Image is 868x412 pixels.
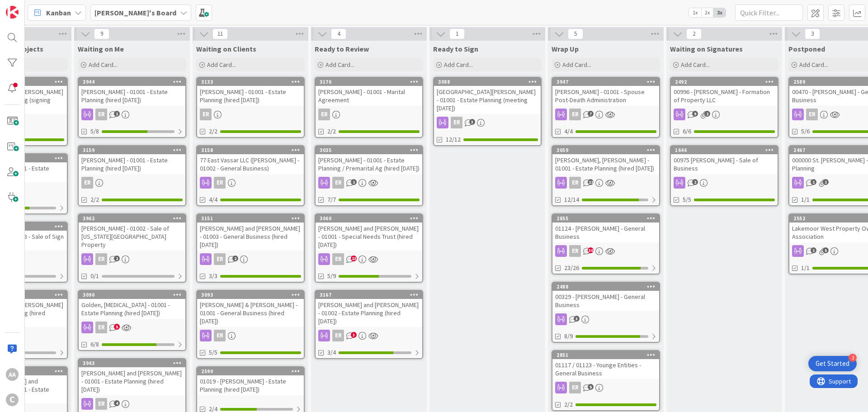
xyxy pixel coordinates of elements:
[316,330,422,341] div: ER
[316,223,422,251] div: [PERSON_NAME] and [PERSON_NAME] - 01001 - Special Needs Trust (hired [DATE])
[325,61,354,69] span: Add Card...
[209,127,217,136] span: 2/2
[351,332,357,338] span: 3
[207,61,236,69] span: Add Card...
[79,86,185,106] div: [PERSON_NAME] - 01001 - Estate Planning (hired [DATE])
[315,213,423,283] a: 3060[PERSON_NAME] and [PERSON_NAME] - 01001 - Special Needs Trust (hired [DATE])ER5/9
[811,247,816,253] span: 1
[78,44,124,53] span: Waiting on Me
[670,145,778,206] a: 164600975 [PERSON_NAME] - Sale of Business5/5
[79,322,185,333] div: ER
[686,28,702,39] span: 2
[201,368,304,374] div: 2590
[197,78,304,86] div: 3133
[588,111,594,117] span: 7
[588,384,594,390] span: 5
[6,368,19,381] div: AA
[316,214,422,251] div: 3060[PERSON_NAME] and [PERSON_NAME] - 01001 - Special Needs Trust (hired [DATE])
[79,78,185,106] div: 3944[PERSON_NAME] - 01001 - Estate Planning (hired [DATE])
[849,354,857,362] div: 3
[79,214,185,223] div: 3962
[90,195,99,204] span: 2/2
[557,147,659,153] div: 3059
[197,291,304,299] div: 3093
[94,28,109,39] span: 9
[316,109,422,120] div: ER
[552,223,659,242] div: 01124 - [PERSON_NAME] - General Business
[232,256,238,261] span: 2
[552,282,660,343] a: 248800329 - [PERSON_NAME] - General Business8/9
[671,78,778,86] div: 2492
[83,147,185,153] div: 3159
[552,154,659,174] div: [PERSON_NAME], [PERSON_NAME] - 01001 - Estate Planning (hired [DATE])
[569,382,581,393] div: ER
[6,6,19,19] img: Visit kanbanzone.com
[552,214,659,242] div: 285501124 - [PERSON_NAME] - General Business
[114,256,120,261] span: 2
[433,44,478,53] span: Ready to Sign
[735,5,803,21] input: Quick Filter...
[197,146,304,154] div: 3158
[201,79,304,85] div: 3133
[552,213,660,275] a: 285501124 - [PERSON_NAME] - General BusinessER23/26
[196,290,305,359] a: 3093[PERSON_NAME] & [PERSON_NAME] - 01001 - General Business (hired [DATE])ER5/5
[212,28,228,39] span: 11
[90,340,99,349] span: 6/8
[81,177,93,189] div: ER
[79,253,185,265] div: ER
[197,154,304,174] div: 77 East Vassar LLC ([PERSON_NAME] - 01002 - General Business)
[79,359,185,367] div: 3943
[316,146,422,174] div: 3035[PERSON_NAME] - 01001 - Estate Planning / Premarital Ag (hired [DATE])
[79,291,185,299] div: 3090
[95,109,107,120] div: ER
[806,109,818,120] div: ER
[83,292,185,298] div: 3090
[557,352,659,358] div: 2851
[94,8,176,17] b: [PERSON_NAME]'s Board
[788,44,825,53] span: Postponed
[197,214,304,223] div: 3151
[801,263,810,273] span: 1/1
[316,291,422,327] div: 3167[PERSON_NAME] and [PERSON_NAME] - 01002 - Estate Planning (hired [DATE])
[327,195,336,204] span: 7/7
[316,214,422,223] div: 3060
[83,215,185,222] div: 3962
[681,61,710,69] span: Add Card...
[315,290,423,359] a: 3167[PERSON_NAME] and [PERSON_NAME] - 01002 - Estate Planning (hired [DATE])ER3/4
[552,350,660,411] a: 285101117 / 01123 - Younge Entities - General BusinessER2/2
[811,179,816,185] span: 1
[552,283,659,311] div: 248800329 - [PERSON_NAME] - General Business
[78,213,186,283] a: 3962[PERSON_NAME] - 01002 - Sale of [US_STATE][GEOGRAPHIC_DATA] PropertyER0/1
[552,245,659,257] div: ER
[196,213,305,283] a: 3151[PERSON_NAME] and [PERSON_NAME] - 01003 - General Business (hired [DATE])ER3/3
[671,86,778,106] div: 00996 - [PERSON_NAME] - Formation of Property LLC
[552,86,659,106] div: [PERSON_NAME] - 01001 - Spouse Post-Death Administration
[315,145,423,206] a: 3035[PERSON_NAME] - 01001 - Estate Planning / Premarital Ag (hired [DATE])ER7/7
[689,8,701,17] span: 1x
[552,351,659,379] div: 285101117 / 01123 - Younge Entities - General Business
[451,117,462,128] div: ER
[569,109,581,120] div: ER
[671,78,778,106] div: 249200996 - [PERSON_NAME] - Formation of Property LLC
[574,316,580,322] span: 3
[588,179,594,185] span: 12
[114,324,120,330] span: 5
[315,44,369,53] span: Ready to Review
[552,214,659,223] div: 2855
[197,146,304,174] div: 315877 East Vassar LLC ([PERSON_NAME] - 01002 - General Business)
[671,146,778,154] div: 1646
[197,177,304,189] div: ER
[214,177,226,189] div: ER
[823,179,829,185] span: 1
[197,78,304,106] div: 3133[PERSON_NAME] - 01001 - Estate Planning (hired [DATE])
[320,79,422,85] div: 3176
[95,322,107,333] div: ER
[351,179,357,185] span: 1
[552,109,659,120] div: ER
[671,146,778,174] div: 164600975 [PERSON_NAME] - Sale of Business
[79,109,185,120] div: ER
[675,147,778,153] div: 1646
[670,44,743,53] span: Waiting on Signatures
[201,215,304,222] div: 3151
[327,127,336,136] span: 2/2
